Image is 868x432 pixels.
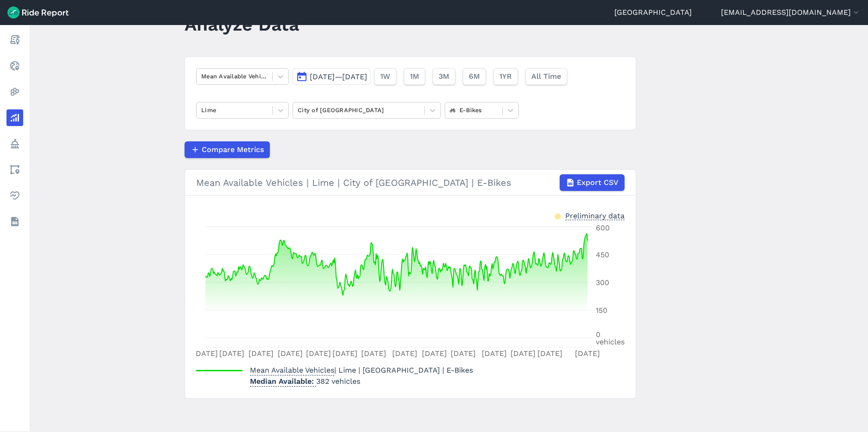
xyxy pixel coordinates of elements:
[596,306,607,315] tspan: 150
[531,71,561,82] span: All Time
[596,330,600,339] tspan: 0
[250,363,334,375] span: Mean Available Vehicles
[6,161,23,178] a: Areas
[493,68,518,85] button: 1YR
[361,349,386,358] tspan: [DATE]
[596,223,610,232] tspan: 600
[439,71,449,82] span: 3M
[596,250,609,259] tspan: 450
[185,141,270,158] button: Compare Metrics
[278,349,303,358] tspan: [DATE]
[560,174,625,191] button: Export CSV
[577,177,619,188] span: Export CSV
[721,7,861,18] button: [EMAIL_ADDRESS][DOMAIN_NAME]
[463,68,486,85] button: 6M
[575,349,600,358] tspan: [DATE]
[469,71,480,82] span: 6M
[7,6,69,19] img: Ride Report
[380,71,390,82] span: 1W
[451,349,476,358] tspan: [DATE]
[392,349,417,358] tspan: [DATE]
[422,349,447,358] tspan: [DATE]
[293,68,370,85] button: [DATE]—[DATE]
[6,135,23,152] a: Policy
[433,68,455,85] button: 3M
[596,337,625,346] tspan: vehicles
[537,349,562,358] tspan: [DATE]
[565,210,625,220] div: Preliminary data
[202,144,264,155] span: Compare Metrics
[250,366,473,375] span: | Lime | [GEOGRAPHIC_DATA] | E-Bikes
[374,68,396,85] button: 1W
[196,174,625,191] div: Mean Available Vehicles | Lime | City of [GEOGRAPHIC_DATA] | E-Bikes
[6,83,23,100] a: Heatmaps
[310,72,367,81] span: [DATE]—[DATE]
[525,68,567,85] button: All Time
[219,349,244,358] tspan: [DATE]
[6,213,23,230] a: Datasets
[6,109,23,126] a: Analyze
[193,349,218,358] tspan: [DATE]
[499,71,512,82] span: 1YR
[250,376,473,387] p: 382 vehicles
[482,349,507,358] tspan: [DATE]
[306,349,331,358] tspan: [DATE]
[6,57,23,74] a: Realtime
[6,32,23,48] a: Report
[614,7,692,18] a: [GEOGRAPHIC_DATA]
[6,187,23,204] a: Health
[249,349,274,358] tspan: [DATE]
[410,71,419,82] span: 1M
[511,349,536,358] tspan: [DATE]
[404,68,425,85] button: 1M
[332,349,357,358] tspan: [DATE]
[250,374,316,387] span: Median Available
[596,278,609,287] tspan: 300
